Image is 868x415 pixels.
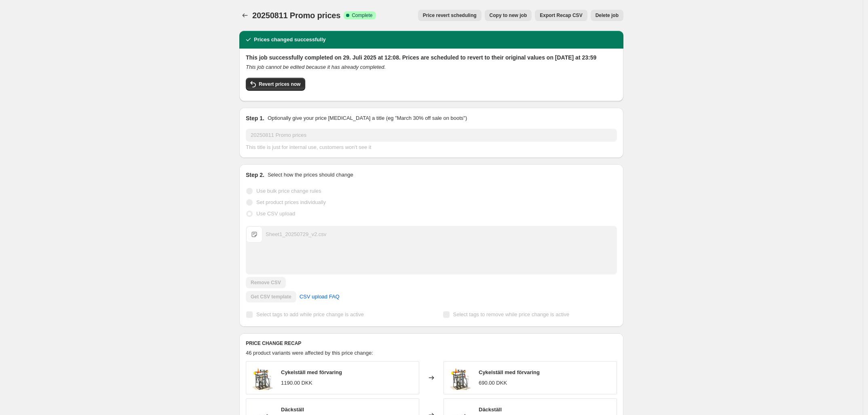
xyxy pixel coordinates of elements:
[596,12,619,19] span: Delete job
[256,199,326,205] span: Set product prices individually
[268,171,353,179] p: Select how the prices should change
[281,379,312,387] div: 1190.00 DKK
[246,78,305,91] button: Revert prices now
[246,129,617,142] input: 30% off holiday sale
[252,11,340,20] span: 20250811 Promo prices
[246,350,373,356] span: 46 product variants were affected by this price change:
[423,12,477,19] span: Price revert scheduling
[479,369,540,375] span: Cykelställ med förvaring
[453,311,570,317] span: Select tags to remove while price change is active
[246,340,617,347] h6: PRICE CHANGE RECAP
[485,10,532,21] button: Copy to new job
[239,10,251,21] button: Price change jobs
[256,188,321,194] span: Use bulk price change rules
[418,10,482,21] button: Price revert scheduling
[266,230,326,238] div: Sheet1_20250729_v2.csv
[246,53,617,62] h2: This job successfully completed on 29. Juli 2025 at 12:08. Prices are scheduled to revert to thei...
[300,293,340,301] span: CSV upload FAQ
[268,114,467,122] p: Optionally give your price [MEDICAL_DATA] a title (eg "March 30% off sale on boots")
[540,12,582,19] span: Export Recap CSV
[246,64,386,70] i: This job cannot be edited because it has already completed.
[256,311,364,317] span: Select tags to add while price change is active
[281,369,342,375] span: Cykelställ med förvaring
[479,406,502,413] span: Däckställ
[246,144,371,150] span: This title is just for internal use, customers won't see it
[352,12,372,19] span: Complete
[259,81,300,87] span: Revert prices now
[254,36,326,44] h2: Prices changed successfully
[246,171,264,179] h2: Step 2.
[535,10,587,21] button: Export Recap CSV
[479,379,507,387] div: 690.00 DKK
[591,10,623,21] button: Delete job
[448,366,472,390] img: SH-Bike-Rack-85-bWhiteProps_80x.jpg
[246,114,264,122] h2: Step 1.
[295,290,344,303] a: CSV upload FAQ
[490,12,527,19] span: Copy to new job
[256,211,295,217] span: Use CSV upload
[250,366,275,390] img: SH-Bike-Rack-85-bWhiteProps_80x.jpg
[281,406,304,413] span: Däckställ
